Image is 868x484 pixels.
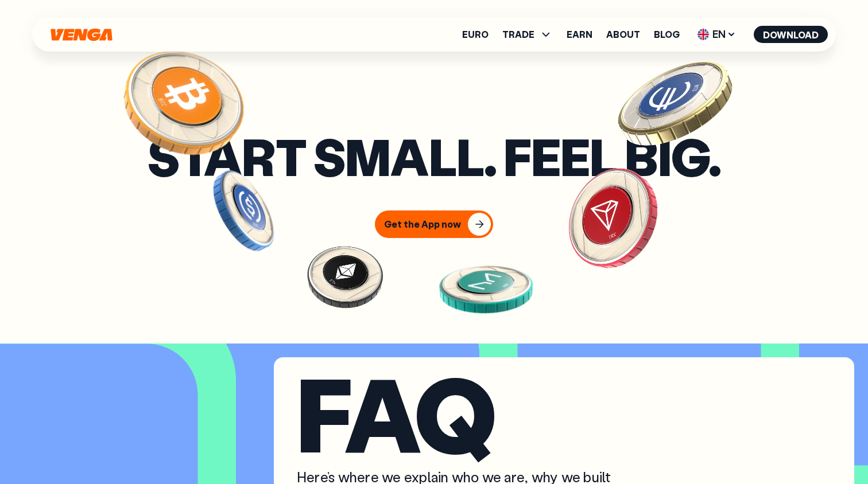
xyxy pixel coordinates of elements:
img: ETH [292,223,398,330]
a: Euro [462,30,489,39]
img: flag-uk [697,29,709,40]
span: EN [693,25,740,44]
span: TRADE [502,30,534,39]
img: BTC [99,36,269,186]
a: Earn [567,30,592,39]
img: EURO [603,32,748,179]
button: Get the App now [375,210,493,238]
div: Get the App now [384,218,461,230]
a: About [606,30,640,39]
span: TRADE [502,28,553,41]
a: Blog [654,30,680,39]
h2: FAQ [297,369,831,456]
h3: Start small. Feel big. [148,134,720,178]
img: MKR [425,230,547,341]
img: USDC [193,160,295,262]
svg: Home [49,28,114,41]
img: TRX [541,147,684,288]
button: Download [754,26,828,43]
